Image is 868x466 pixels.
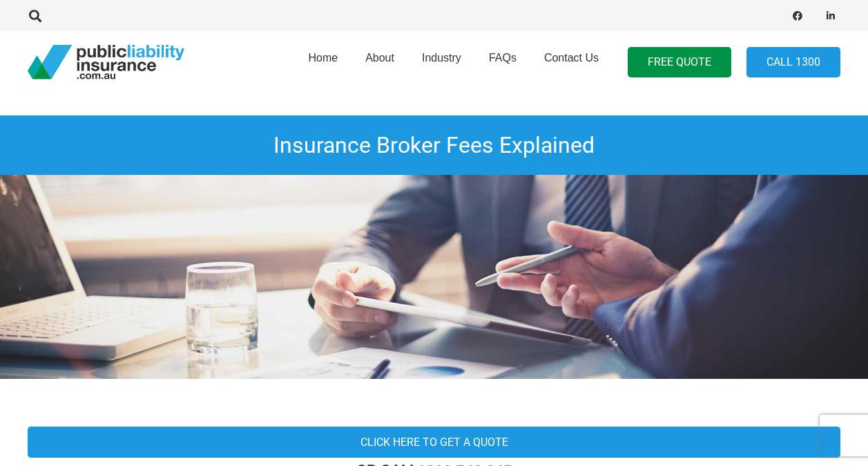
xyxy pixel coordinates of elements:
a: Home [294,27,351,97]
a: FREE QUOTE [628,47,731,78]
a: Contact Us [530,27,613,97]
a: Industry [408,27,475,97]
a: pli_logotransparent [28,45,184,80]
a: About [351,27,408,97]
span: Home [308,52,338,64]
span: About [365,52,394,64]
a: Call 1300 [746,47,840,78]
span: FAQs [489,52,517,64]
a: Click here to get a quote [28,427,840,458]
span: Industry [422,52,461,64]
span: Contact Us [544,52,599,64]
a: LinkedIn [821,6,840,26]
a: Search [21,10,49,22]
a: Facebook [788,6,807,26]
a: FAQs [475,27,530,97]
